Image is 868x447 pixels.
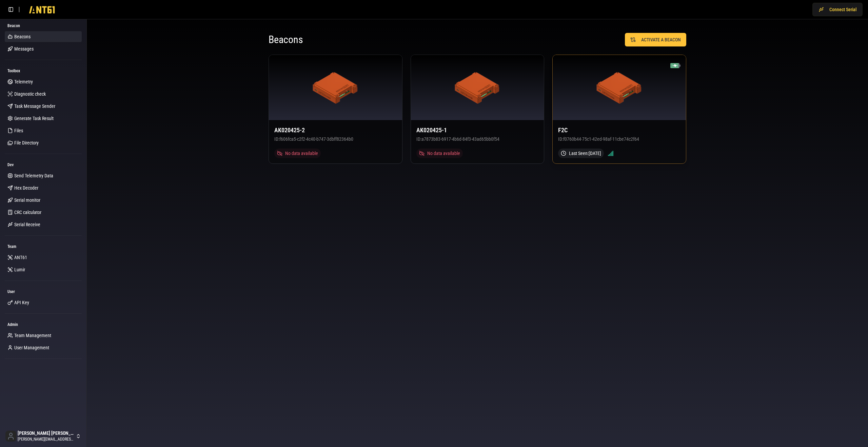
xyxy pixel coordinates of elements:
[313,71,358,104] img: ANT61 Beacon
[14,209,41,216] span: CRC calculator
[14,91,46,97] span: Diagnostic check
[5,297,82,308] a: API Key
[5,125,82,136] a: Files
[269,34,477,46] h1: Beacons
[5,20,82,31] div: Beacon
[563,136,639,142] span: f0760b44-75c1-42ed-98af-11cbe74c2f64
[274,136,279,142] span: ID:
[14,33,31,40] span: Beacons
[14,344,49,351] span: User Management
[14,332,51,339] span: Team Management
[5,195,82,206] a: Serial monitor
[5,31,82,42] a: Beacons
[608,151,613,156] img: Signal strength 5/5
[14,78,33,85] span: Telemetry
[416,125,539,135] h3: AK020425-1
[5,159,82,170] div: Dev
[5,101,82,112] a: Task Message Sender
[14,184,38,191] span: Hex Decoder
[14,172,53,179] span: Send Telemetry Data
[274,125,397,135] h3: AK020425-2
[14,254,27,261] span: ANT61
[455,71,500,104] img: ANT61 Beacon
[5,342,82,353] a: User Management
[5,182,82,193] a: Hex Decoder
[3,428,84,444] button: [PERSON_NAME] [PERSON_NAME][PERSON_NAME][EMAIL_ADDRESS][DOMAIN_NAME]
[14,115,54,122] span: Generate Task Result
[5,207,82,218] a: CRC calculator
[5,76,82,87] a: Telemetry
[416,149,463,158] div: No data available
[5,170,82,181] a: Send Telemetry Data
[558,125,680,135] h3: F2C
[5,137,82,148] a: File Directory
[5,65,82,76] div: Toolbox
[5,319,82,330] div: Admin
[5,43,82,54] a: Messages
[14,45,34,52] span: Messages
[5,286,82,297] div: User
[416,136,421,142] span: ID:
[5,241,82,252] div: Team
[14,103,55,110] span: Task Message Sender
[421,136,499,142] span: a7873b83-6917-4b6d-84f3-43ad65bb0f54
[14,139,39,146] span: File Directory
[5,89,82,99] a: Diagnostic check
[14,197,40,203] span: Serial monitor
[18,436,74,442] span: [PERSON_NAME][EMAIL_ADDRESS][DOMAIN_NAME]
[558,149,604,158] div: Last Seen: [DATE]
[14,127,23,134] span: Files
[596,71,642,104] img: ANT61 Beacon
[5,113,82,124] a: Generate Task Result
[558,136,563,142] span: ID:
[625,33,686,46] button: ACTIVATE A BEACON
[5,264,82,275] a: Lumir
[274,149,321,158] div: No data available
[14,299,29,306] span: API Key
[18,430,74,436] span: [PERSON_NAME] [PERSON_NAME]
[670,60,680,71] img: Battery 80% (charging)
[5,330,82,341] a: Team Management
[5,219,82,230] a: Serial Receive
[14,266,25,273] span: Lumir
[5,252,82,263] a: ANT61
[279,136,353,142] span: f606fca5-c2f2-4c40-b747-3dbff82364b0
[812,3,863,16] button: Connect Serial
[14,221,40,228] span: Serial Receive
